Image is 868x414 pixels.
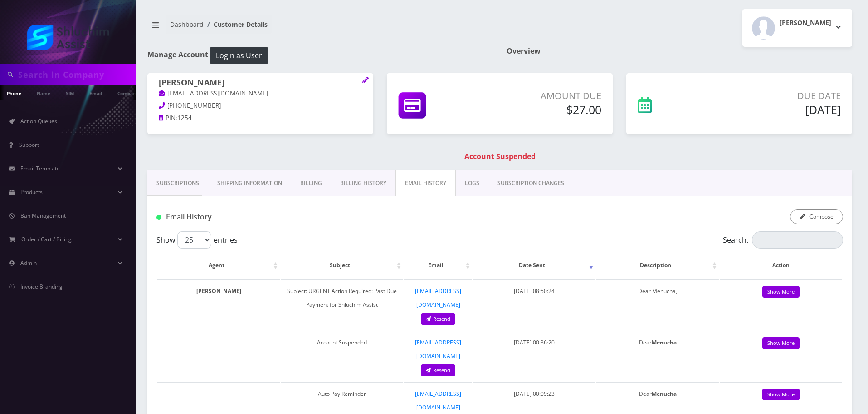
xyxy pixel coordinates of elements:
span: Support [19,141,39,149]
label: Show entries [156,231,238,249]
strong: Menucha [652,339,677,346]
span: Products [20,188,43,196]
p: Dear [601,336,714,349]
h1: Email History [156,213,376,221]
a: Show More [762,286,800,298]
h5: $27.00 [488,103,601,116]
a: SUBSCRIPTION CHANGES [488,170,573,196]
a: SIM [61,85,78,100]
th: Action [720,252,842,279]
td: Subject: URGENT Action Required: Past Due Payment for Shluchim Assist [281,279,403,330]
nav: breadcrumb [147,15,493,41]
span: Action Queues [20,117,57,125]
h1: Account Suspended [150,152,850,161]
span: Invoice Branding [20,283,63,290]
span: [DATE] 00:36:20 [514,339,555,346]
a: LOGS [456,170,488,196]
span: Email Template [20,165,60,172]
input: Search in Company [18,66,134,83]
a: Billing [291,170,331,196]
a: Subscriptions [147,170,208,196]
a: EMAIL HISTORY [395,170,456,196]
a: [EMAIL_ADDRESS][DOMAIN_NAME] [415,339,461,360]
h5: [DATE] [710,103,841,116]
span: Order / Cart / Billing [21,235,72,243]
a: Show More [762,337,800,349]
li: Customer Details [204,20,268,29]
h1: Overview [507,47,852,55]
th: Email: activate to sort column ascending [404,252,472,279]
span: 1254 [177,114,192,122]
h2: [PERSON_NAME] [780,19,831,27]
h1: [PERSON_NAME] [159,78,362,89]
a: Billing History [331,170,395,196]
a: Dashboard [170,20,204,29]
strong: [PERSON_NAME] [196,287,241,295]
label: Search: [723,231,843,249]
a: Phone [2,85,26,100]
span: [PHONE_NUMBER] [167,101,221,110]
strong: Menucha [652,390,677,398]
th: Agent: activate to sort column ascending [157,252,280,279]
a: Email [85,85,107,100]
a: Shipping Information [208,170,291,196]
a: Name [32,85,55,100]
button: Login as User [210,47,268,64]
th: Subject: activate to sort column ascending [281,252,403,279]
a: [EMAIL_ADDRESS][DOMAIN_NAME] [159,89,268,98]
a: Company [113,85,143,100]
h1: Manage Account [147,47,493,64]
th: Date Sent: activate to sort column ascending [473,252,595,279]
a: [EMAIL_ADDRESS][DOMAIN_NAME] [415,287,461,309]
td: Account Suspended [281,331,403,381]
button: [PERSON_NAME] [742,9,852,47]
a: Show More [762,389,800,401]
input: Search: [752,231,843,249]
img: Shluchim Assist [27,25,109,50]
span: Ban Management [20,212,66,219]
th: Description: activate to sort column ascending [596,252,719,279]
p: Dear [601,387,714,401]
span: Admin [20,259,37,267]
a: Resend [421,313,455,325]
a: [EMAIL_ADDRESS][DOMAIN_NAME] [415,390,461,411]
p: Due Date [710,89,841,103]
select: Showentries [177,231,211,249]
p: Dear Menucha, [601,284,714,312]
button: Compose [790,209,843,224]
p: Amount Due [488,89,601,103]
a: Login as User [208,50,268,60]
span: [DATE] 08:50:24 [514,287,555,295]
a: Resend [421,364,455,377]
a: PIN: [159,114,177,123]
span: [DATE] 00:09:23 [514,390,555,398]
